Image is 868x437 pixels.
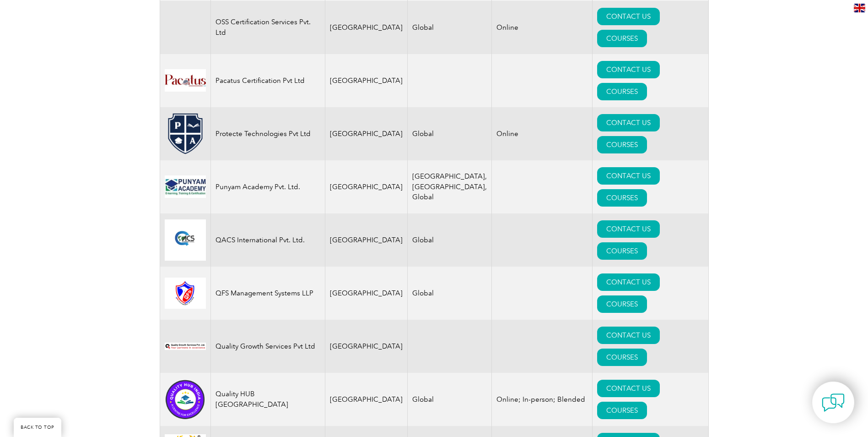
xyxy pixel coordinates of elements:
td: Punyam Academy Pvt. Ltd. [210,160,325,213]
a: CONTACT US [597,220,660,238]
a: COURSES [597,189,647,207]
td: [GEOGRAPHIC_DATA] [325,267,407,320]
a: COURSES [597,295,647,313]
td: Global [407,107,491,160]
a: COURSES [597,349,647,366]
td: Quality HUB [GEOGRAPHIC_DATA] [210,373,325,426]
a: CONTACT US [597,8,660,25]
td: Quality Growth Services Pvt Ltd [210,320,325,373]
td: OSS Certification Services Pvt. Ltd [210,1,325,54]
a: COURSES [597,83,647,100]
td: Global [407,373,491,426]
td: [GEOGRAPHIC_DATA] [325,213,407,267]
td: QACS International Pvt. Ltd. [210,213,325,267]
td: Online; In-person; Blended [491,373,592,426]
img: dab4f91b-8493-ec11-b400-00224818189b-logo.jpg [165,219,206,261]
img: en [854,4,865,12]
a: CONTACT US [597,380,660,397]
td: Pacatus Certification Pvt Ltd [210,54,325,107]
td: [GEOGRAPHIC_DATA] [325,373,407,426]
td: [GEOGRAPHIC_DATA] [325,320,407,373]
a: CONTACT US [597,61,660,78]
a: COURSES [597,136,647,153]
a: BACK TO TOP [14,418,61,437]
img: a70504ba-a5a0-ef11-8a69-0022489701c2-logo.jpg [165,69,206,92]
td: Global [407,1,491,54]
td: [GEOGRAPHIC_DATA], [GEOGRAPHIC_DATA], Global [407,160,491,213]
a: COURSES [597,30,647,47]
td: [GEOGRAPHIC_DATA] [325,107,407,160]
a: CONTACT US [597,114,660,131]
img: f556cbbb-8793-ea11-a812-000d3a79722d-logo.jpg [165,175,206,198]
img: 38538332-76f2-ef11-be21-002248955c5a-logo.png [165,343,206,350]
img: 0b361341-efa0-ea11-a812-000d3ae11abd-logo.jpg [165,278,206,309]
td: Global [407,213,491,267]
td: Online [491,1,592,54]
td: QFS Management Systems LLP [210,267,325,320]
a: COURSES [597,402,647,419]
td: [GEOGRAPHIC_DATA] [325,1,407,54]
td: [GEOGRAPHIC_DATA] [325,160,407,213]
td: Online [491,107,592,160]
a: COURSES [597,242,647,260]
a: CONTACT US [597,167,660,185]
img: cda1a11f-79ac-ef11-b8e8-000d3acc3d9c-logo.png [165,113,206,154]
img: 1f5f17b3-71f2-ef11-be21-002248955c5a-logo.png [165,379,206,420]
td: [GEOGRAPHIC_DATA] [325,54,407,107]
td: Global [407,267,491,320]
td: Protecte Technologies Pvt Ltd [210,107,325,160]
a: CONTACT US [597,273,660,291]
img: contact-chat.png [822,391,845,414]
a: CONTACT US [597,327,660,344]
